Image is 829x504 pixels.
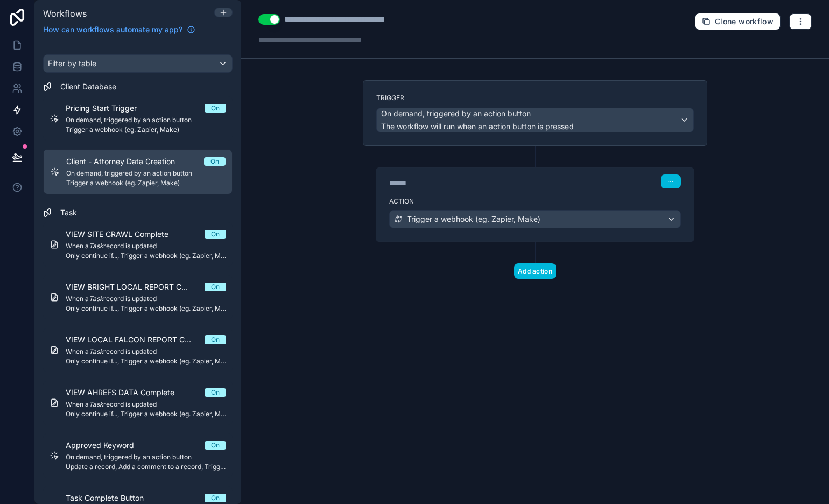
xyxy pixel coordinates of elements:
[695,13,781,30] button: Clone workflow
[376,94,694,102] label: Trigger
[389,197,681,206] label: Action
[43,8,87,19] span: Workflows
[43,24,182,35] span: How can workflows automate my app?
[407,214,540,225] span: Trigger a webhook (eg. Zapier, Make)
[381,122,574,131] span: The workflow will run when an action button is pressed
[381,108,531,119] span: On demand, triggered by an action button
[39,24,200,35] a: How can workflows automate my app?
[389,210,681,228] button: Trigger a webhook (eg. Zapier, Make)
[376,108,694,132] button: On demand, triggered by an action buttonThe workflow will run when an action button is pressed
[514,263,556,279] button: Add action
[715,17,774,26] span: Clone workflow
